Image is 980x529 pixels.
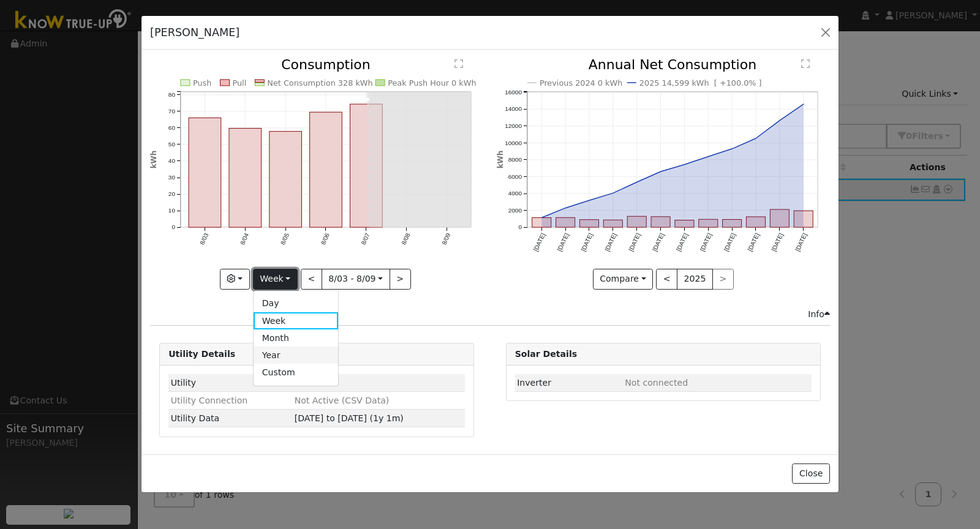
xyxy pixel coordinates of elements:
rect: onclick="" [603,220,622,228]
text: [DATE] [675,232,689,252]
text: [DATE] [699,232,713,252]
text: 8/05 [279,232,290,246]
rect: onclick="" [651,217,670,227]
text: [DATE] [579,232,594,252]
text:  [801,59,810,69]
text: 14000 [505,106,522,113]
circle: onclick="" [539,216,544,220]
strong: Solar Details [515,349,577,359]
text: 16000 [505,89,522,96]
rect: onclick="" [310,113,342,228]
span: ID: null, authorized: 08/11/25 [295,378,312,388]
text: 8/07 [360,232,371,246]
a: Day [254,295,339,312]
text: [DATE] [627,232,641,252]
text: 8/03 [198,232,209,246]
circle: onclick="" [587,198,592,203]
circle: onclick="" [610,191,615,196]
span: Utility Connection [171,396,248,405]
text: 2025 14,599 kWh [ +100.0% ] [639,78,762,88]
text: 10000 [505,140,522,146]
text: [DATE] [556,232,570,252]
rect: onclick="" [746,217,765,227]
rect: onclick="" [229,129,262,228]
span: Not Active (CSV Data) [295,396,390,405]
text: [DATE] [723,232,737,252]
a: Custom [254,364,339,381]
text: 10 [168,208,176,214]
button: Week [253,269,298,290]
rect: onclick="" [794,211,813,228]
rect: onclick="" [579,220,598,227]
circle: onclick="" [729,146,734,151]
rect: onclick="" [556,218,575,228]
text: 4000 [508,190,522,197]
rect: onclick="" [722,220,741,228]
text: 8000 [508,156,522,163]
strong: Utility Details [168,349,235,359]
circle: onclick="" [706,154,710,159]
circle: onclick="" [753,136,758,141]
td: Inverter [515,374,623,392]
text: 6000 [508,173,522,180]
button: 8/03 - 8/09 [322,269,390,290]
button: Compare [593,269,654,290]
text: 8/04 [239,232,250,246]
rect: onclick="" [675,220,694,228]
text: 20 [168,191,176,198]
text: 30 [168,174,176,181]
circle: onclick="" [682,162,687,167]
button: < [656,269,677,290]
circle: onclick="" [777,118,782,123]
rect: onclick="" [350,104,383,227]
text: [DATE] [746,232,760,252]
text: 8/06 [320,232,331,246]
text: 60 [168,124,176,131]
text: Consumption [281,57,371,72]
text: 8/09 [441,232,452,246]
text: Net Consumption 328 kWh [268,78,373,88]
text: 50 [168,141,176,148]
rect: onclick="" [532,218,551,228]
text: [DATE] [532,232,546,252]
rect: onclick="" [189,118,221,228]
td: Utility Data [168,410,292,427]
button: 2025 [677,269,713,290]
circle: onclick="" [634,180,639,185]
circle: onclick="" [658,170,663,174]
td: Utility [168,374,292,392]
rect: onclick="" [627,217,646,228]
text: Pull [233,78,247,88]
text: kWh [496,151,505,169]
a: Year [254,347,339,364]
text: [DATE] [603,232,617,252]
rect: onclick="" [770,209,789,227]
text: 40 [168,158,176,165]
text: kWh [149,151,158,169]
text: 12000 [505,122,522,129]
span: [DATE] to [DATE] (1y 1m) [295,413,404,423]
text: Previous 2024 0 kWh [539,78,622,88]
text: 0 [518,224,522,231]
text: 80 [168,91,176,98]
circle: onclick="" [801,102,806,107]
rect: onclick="" [698,220,717,228]
text: 8/08 [401,232,412,246]
h5: [PERSON_NAME] [150,24,239,40]
text: Annual Net Consumption [589,57,756,72]
rect: onclick="" [269,132,302,228]
text: 0 [171,224,175,231]
button: Close [792,463,829,484]
text: Push [193,78,211,88]
button: < [301,269,322,290]
button: > [390,269,411,290]
div: Info [808,308,830,321]
a: Week [254,312,339,329]
circle: onclick="" [563,206,568,211]
text: [DATE] [770,232,784,252]
text:  [454,59,463,69]
text: 2000 [508,207,522,214]
text: Peak Push Hour 0 kWh [388,78,477,88]
text: [DATE] [651,232,665,252]
span: ID: null, authorized: None [625,378,688,388]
